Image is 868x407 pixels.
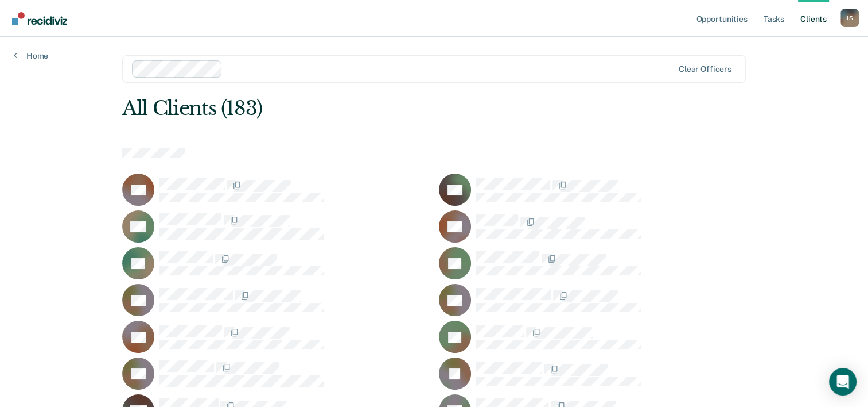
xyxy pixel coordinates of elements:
div: All Clients (183) [122,97,621,120]
img: Recidiviz [12,12,67,25]
div: Clear officers [679,64,731,74]
div: J S [840,9,859,27]
div: Open Intercom Messenger [829,368,857,396]
button: Profile dropdown button [840,9,859,27]
a: Home [14,51,48,61]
